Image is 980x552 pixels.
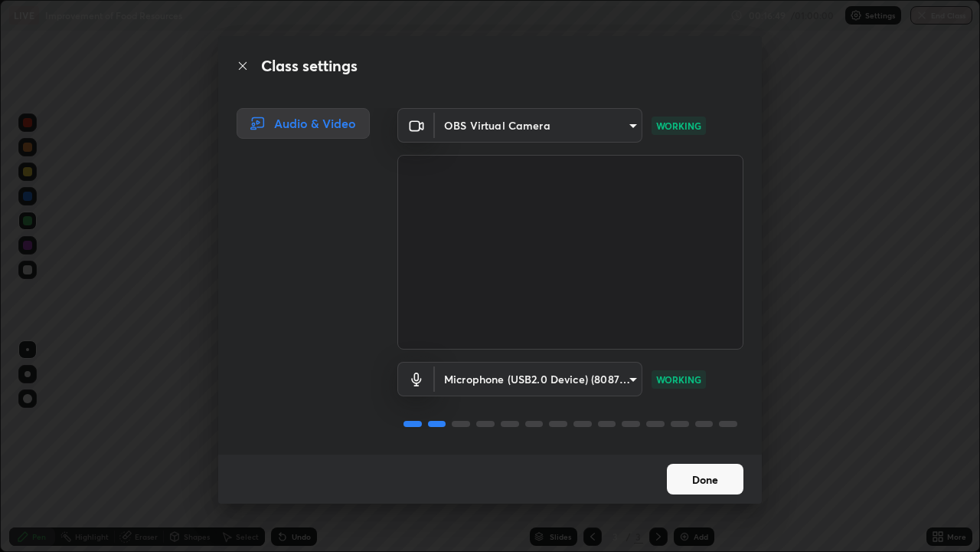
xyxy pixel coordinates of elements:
h2: Class settings [261,54,358,77]
div: Audio & Video [237,108,370,139]
div: OBS Virtual Camera [435,362,642,396]
p: WORKING [656,373,701,386]
div: OBS Virtual Camera [435,108,642,143]
p: WORKING [656,119,701,133]
button: Done [667,464,743,495]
